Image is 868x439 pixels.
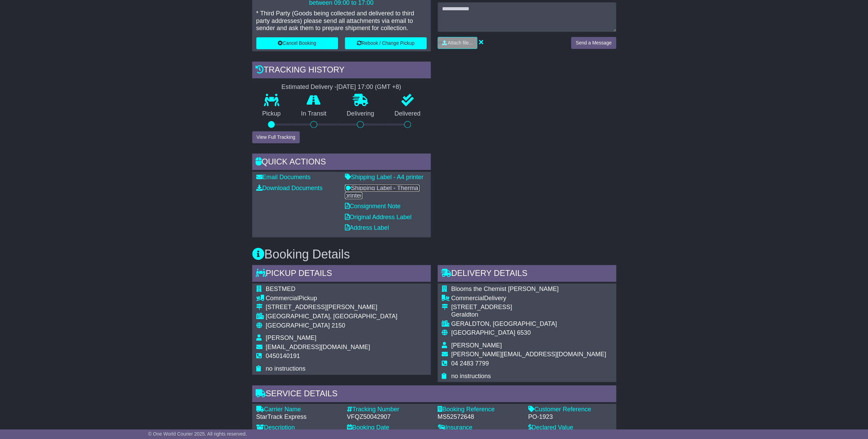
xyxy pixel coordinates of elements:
[266,304,398,311] div: [STREET_ADDRESS][PERSON_NAME]
[438,406,521,413] div: Booking Reference
[451,285,559,292] span: Blooms the Chemist [PERSON_NAME]
[451,295,484,302] span: Commercial
[347,406,431,413] div: Tracking Number
[345,203,401,210] a: Consignment Note
[252,62,431,80] div: Tracking history
[266,285,296,292] span: BESTMED
[438,265,616,283] div: Delivery Details
[347,424,431,431] div: Booking Date
[266,334,316,341] span: [PERSON_NAME]
[337,83,401,91] div: [DATE] 17:00 (GMT +8)
[256,10,427,32] p: * Third Party (Goods being collected and delivered to third party addresses) please send all atta...
[256,406,340,413] div: Carrier Name
[451,351,606,358] span: [PERSON_NAME][EMAIL_ADDRESS][DOMAIN_NAME]
[266,352,300,359] span: 0450140191
[451,373,491,380] span: no instructions
[345,185,420,199] a: Shipping Label - Thermal printer
[438,424,521,431] div: Insurance
[451,342,502,349] span: [PERSON_NAME]
[256,185,323,191] a: Download Documents
[266,295,299,302] span: Commercial
[256,37,338,49] button: Cancel Booking
[451,360,489,367] span: 04 2483 7799
[384,110,431,118] p: Delivered
[451,320,606,328] div: GERALDTON, [GEOGRAPHIC_DATA]
[332,322,345,329] span: 2150
[266,313,398,320] div: [GEOGRAPHIC_DATA], [GEOGRAPHIC_DATA]
[571,37,616,49] button: Send a Message
[252,385,616,404] div: Service Details
[252,131,300,143] button: View Full Tracking
[252,154,431,172] div: Quick Actions
[337,110,385,118] p: Delivering
[345,37,427,49] button: Rebook / Change Pickup
[451,304,606,311] div: [STREET_ADDRESS]
[347,413,431,421] div: VFQZ50042907
[256,174,311,181] a: Email Documents
[256,413,340,421] div: StarTrack Express
[451,311,606,319] div: Geraldton
[528,406,612,413] div: Customer Reference
[345,214,412,221] a: Original Address Label
[528,424,612,431] div: Declared Value
[528,413,612,421] div: PO-1923
[345,224,389,231] a: Address Label
[266,365,306,372] span: no instructions
[256,424,340,431] div: Description
[451,329,515,336] span: [GEOGRAPHIC_DATA]
[266,322,330,329] span: [GEOGRAPHIC_DATA]
[266,344,370,350] span: [EMAIL_ADDRESS][DOMAIN_NAME]
[438,413,521,421] div: MS52572648
[451,295,606,302] div: Delivery
[252,265,431,283] div: Pickup Details
[291,110,337,118] p: In Transit
[517,329,531,336] span: 6530
[252,110,291,118] p: Pickup
[266,295,398,302] div: Pickup
[345,174,424,181] a: Shipping Label - A4 printer
[252,83,431,91] div: Estimated Delivery -
[252,248,616,261] h3: Booking Details
[148,431,247,437] span: © One World Courier 2025. All rights reserved.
